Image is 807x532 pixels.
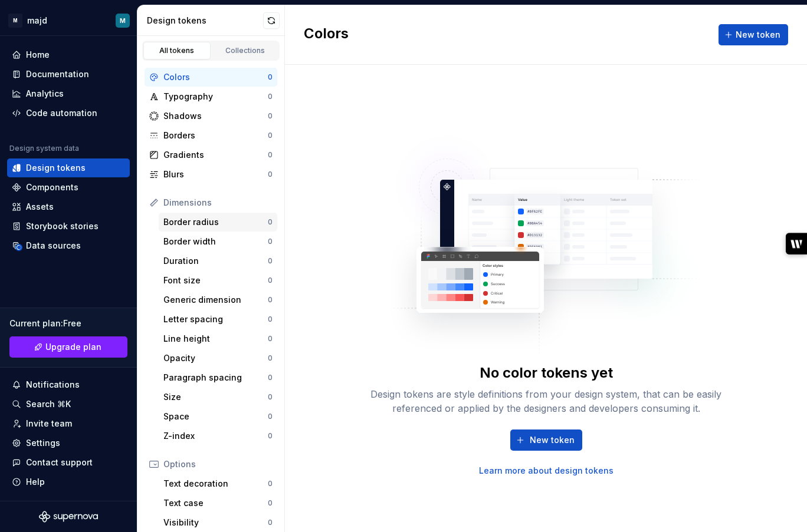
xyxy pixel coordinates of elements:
[159,494,277,513] a: Text case0
[159,349,277,368] a: Opacity0
[163,372,268,384] div: Paragraph spacing
[26,88,64,100] div: Analytics
[27,15,47,27] div: majd
[7,217,130,236] a: Storybook stories
[7,65,130,84] a: Documentation
[26,201,54,213] div: Assets
[163,216,268,228] div: Border radius
[268,131,273,140] div: 0
[163,130,268,141] div: Borders
[268,412,273,421] div: 0
[26,220,99,232] div: Storybook stories
[159,368,277,387] a: Paragraph spacing0
[7,453,130,472] button: Contact support
[163,71,268,83] div: Colors
[7,158,130,177] a: Design tokens
[9,318,127,329] div: Current plan : Free
[268,315,273,324] div: 0
[145,87,277,106] a: Typography0
[268,479,273,488] div: 0
[7,84,130,103] a: Analytics
[26,240,81,252] div: Data sources
[145,126,277,145] a: Borders0
[145,146,277,164] a: Gradients0
[159,213,277,232] a: Border radius0
[479,465,614,477] a: Learn more about design tokens
[26,107,97,119] div: Code automation
[163,255,268,267] div: Duration
[159,232,277,251] a: Border width0
[268,431,273,441] div: 0
[736,29,780,41] span: New token
[8,14,22,28] div: M
[480,364,613,382] div: No color tokens yet
[163,352,268,364] div: Opacity
[163,236,268,247] div: Border width
[147,15,263,27] div: Design tokens
[7,434,130,452] a: Settings
[39,511,98,523] a: Supernova Logo
[159,310,277,329] a: Letter spacing0
[159,290,277,309] a: Generic dimension0
[268,111,273,121] div: 0
[159,407,277,426] a: Space0
[9,144,79,153] div: Design system data
[719,24,788,45] button: New token
[268,150,273,160] div: 0
[26,398,71,410] div: Search ⌘K
[163,333,268,345] div: Line height
[159,474,277,493] a: Text decoration0
[216,46,275,55] div: Collections
[7,197,130,216] a: Assets
[26,437,60,449] div: Settings
[26,162,86,174] div: Design tokens
[268,217,273,227] div: 0
[163,110,268,122] div: Shadows
[163,411,268,422] div: Space
[163,168,268,180] div: Blurs
[268,334,273,343] div: 0
[268,518,273,527] div: 0
[7,395,130,414] button: Search ⌘K
[26,418,72,429] div: Invite team
[7,45,130,64] a: Home
[304,24,349,45] h2: Colors
[7,414,130,433] a: Invite team
[45,341,101,353] span: Upgrade plan
[7,472,130,491] button: Help
[145,68,277,87] a: Colors0
[163,391,268,403] div: Size
[268,72,273,82] div: 0
[510,429,582,451] button: New token
[159,427,277,445] a: Z-index0
[268,276,273,285] div: 0
[163,497,268,509] div: Text case
[120,16,126,25] div: M
[26,379,80,391] div: Notifications
[159,388,277,407] a: Size0
[163,517,268,528] div: Visibility
[26,476,45,488] div: Help
[159,513,277,532] a: Visibility0
[26,68,89,80] div: Documentation
[163,478,268,490] div: Text decoration
[163,275,268,286] div: Font size
[268,498,273,508] div: 0
[268,92,273,101] div: 0
[163,313,268,325] div: Letter spacing
[268,237,273,246] div: 0
[163,430,268,442] div: Z-index
[357,387,735,415] div: Design tokens are style definitions from your design system, that can be easily referenced or app...
[268,256,273,266] div: 0
[268,353,273,363] div: 0
[26,457,93,468] div: Contact support
[163,197,273,209] div: Dimensions
[163,294,268,306] div: Generic dimension
[268,373,273,382] div: 0
[163,458,273,470] div: Options
[159,329,277,348] a: Line height0
[26,49,50,61] div: Home
[159,271,277,290] a: Font size0
[26,181,78,193] div: Components
[530,434,575,446] span: New token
